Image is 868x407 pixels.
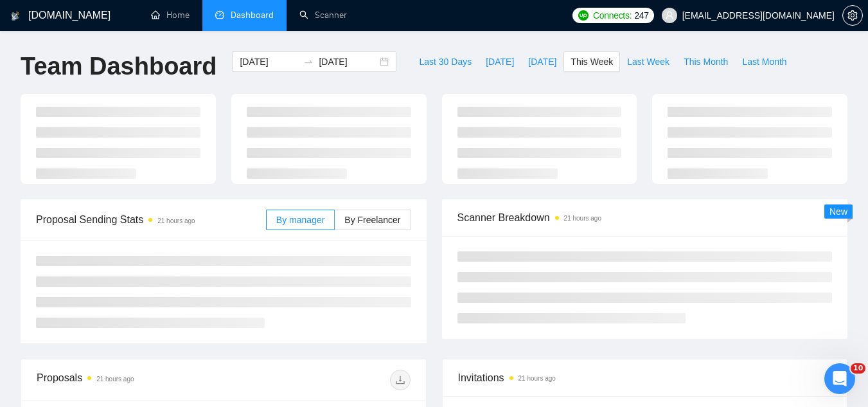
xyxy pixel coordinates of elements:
[486,55,514,69] span: [DATE]
[231,10,274,21] span: Dashboard
[851,363,865,374] span: 10
[593,8,632,23] span: Connects:
[842,5,863,26] button: setting
[240,55,298,69] input: Start date
[419,55,472,69] span: Last 30 Days
[627,55,669,69] span: Last Week
[677,51,735,72] button: This Month
[829,206,847,217] span: New
[684,55,728,69] span: This Month
[457,210,833,226] span: Scanner Breakdown
[843,10,862,21] span: setting
[620,51,677,72] button: Last Week
[564,215,601,222] time: 21 hours ago
[634,8,648,23] span: 247
[412,51,479,72] button: Last 30 Days
[571,55,613,69] span: This Week
[842,10,863,21] a: setting
[21,51,217,82] h1: Team Dashboard
[36,212,266,228] span: Proposal Sending Stats
[824,363,855,394] iframe: Intercom live chat
[157,217,195,224] time: 21 hours ago
[303,57,314,67] span: swap-right
[11,6,20,26] img: logo
[665,11,674,20] span: user
[563,51,620,72] button: This Week
[96,375,134,383] time: 21 hours ago
[215,10,224,19] span: dashboard
[528,55,556,69] span: [DATE]
[303,57,314,67] span: to
[458,370,832,386] span: Invitations
[742,55,786,69] span: Last Month
[151,10,190,21] a: homeHome
[521,51,563,72] button: [DATE]
[518,375,556,382] time: 21 hours ago
[319,55,377,69] input: End date
[479,51,521,72] button: [DATE]
[344,215,400,225] span: By Freelancer
[299,10,347,21] a: searchScanner
[37,370,224,390] div: Proposals
[578,10,589,21] img: upwork-logo.png
[735,51,793,72] button: Last Month
[276,215,324,225] span: By manager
